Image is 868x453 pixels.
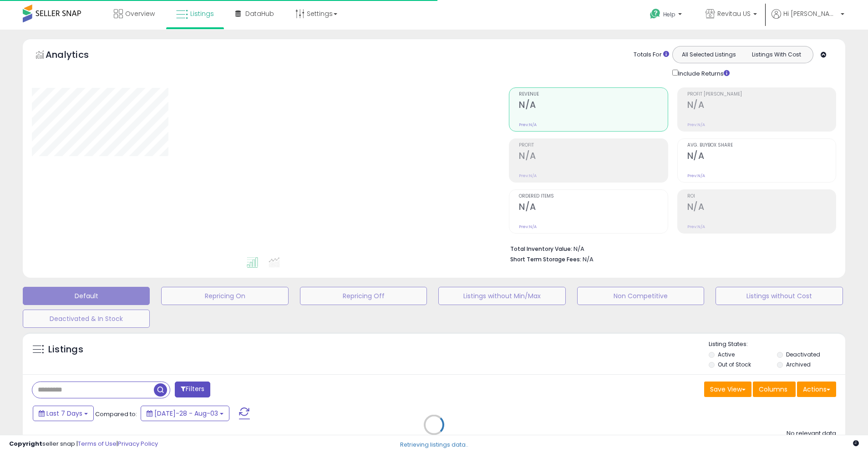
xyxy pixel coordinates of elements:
span: Profit [519,143,667,148]
span: Overview [125,9,155,18]
span: Ordered Items [519,194,667,199]
button: Deactivated & In Stock [23,310,150,328]
b: Short Term Storage Fees: [510,255,581,263]
div: Totals For [634,51,669,59]
small: Prev: N/A [687,224,705,229]
div: Include Returns [665,68,741,78]
button: Repricing On [161,287,288,305]
small: Prev: N/A [519,224,537,229]
span: Avg. Buybox Share [687,143,836,148]
button: Listings without Min/Max [438,287,565,305]
button: Default [23,287,150,305]
strong: Copyright [9,439,42,448]
span: N/A [583,255,594,264]
span: DataHub [245,9,274,18]
a: Help [643,1,691,30]
span: Listings [190,9,214,18]
div: Retrieving listings data.. [400,441,468,449]
h2: N/A [687,151,836,163]
div: seller snap | | [9,440,158,448]
span: Revenue [519,92,667,97]
small: Prev: N/A [687,173,705,178]
h2: N/A [519,151,667,163]
h2: N/A [519,100,667,112]
h2: N/A [519,202,667,214]
span: Hi [PERSON_NAME] [783,9,838,18]
h2: N/A [687,100,836,112]
li: N/A [510,243,829,254]
small: Prev: N/A [519,173,537,178]
button: Repricing Off [300,287,427,305]
i: Get Help [650,8,661,20]
button: Non Competitive [577,287,704,305]
span: Revitau US [717,9,751,18]
h2: N/A [687,202,836,214]
span: Profit [PERSON_NAME] [687,92,836,97]
h5: Analytics [46,48,107,63]
small: Prev: N/A [519,122,537,127]
a: Hi [PERSON_NAME] [772,9,844,30]
small: Prev: N/A [687,122,705,127]
b: Total Inventory Value: [510,245,572,253]
button: Listings With Cost [742,49,810,61]
span: ROI [687,194,836,199]
button: All Selected Listings [675,49,743,61]
span: Help [663,10,675,18]
button: Listings without Cost [716,287,843,305]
